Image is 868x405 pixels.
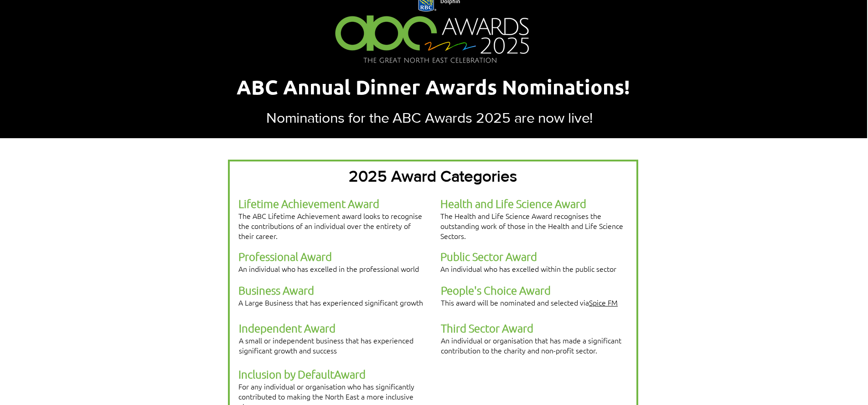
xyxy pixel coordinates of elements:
span: An individual who has excelled within the public sector [440,264,616,274]
span: People's Choice Award [441,283,551,297]
span: An individual or organisation that has made a significant contribution to the charity and non-pro... [441,335,621,355]
span: Health and Life Science Award [440,197,586,210]
span: Business Award [238,283,314,297]
span: The Health and Life Science Award recognises the outstanding work of those in the Health and Life... [440,211,623,241]
span: A Large Business that has experienced significant growth [238,297,423,307]
span: The ABC Lifetime Achievement award looks to recognise the contributions of an individual over the... [238,211,422,241]
span: Independent Award [239,321,336,335]
a: Spice FM [589,297,618,307]
span: An individual who has excelled in the professional world [238,264,419,274]
span: Award [334,367,366,381]
span: This award will be nominated and selected via [441,297,618,307]
span: Professional Award [238,249,332,263]
span: Public Sector Award [440,249,537,263]
span: efault [305,367,334,381]
span: A small or independent business that has experienced significant growth and success [239,335,413,355]
span: Nominations for the ABC Awards 2025 are now live! [266,109,593,125]
span: Inclusion by D [238,367,305,381]
span: Third Sector Award [441,321,533,335]
span: Lifetime Achievement Award [238,197,379,210]
span: ABC Annual Dinner Awards Nominations! [237,74,630,99]
span: 2025 Award Categories [349,167,517,185]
